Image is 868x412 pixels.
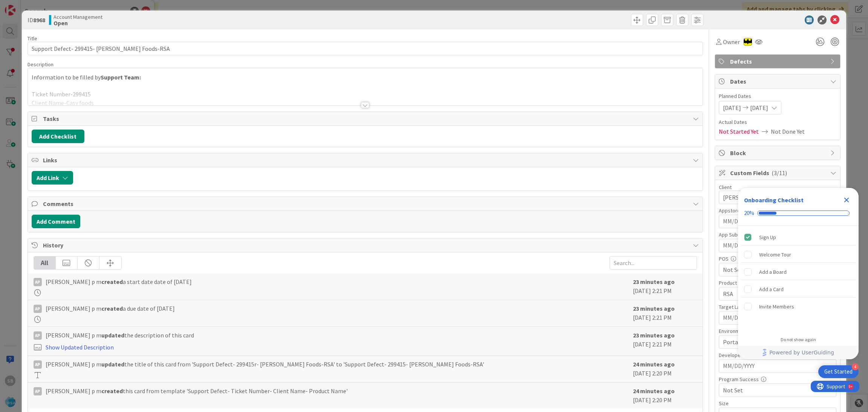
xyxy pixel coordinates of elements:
span: Owner [723,37,740,46]
div: [DATE] 2:20 PM [633,360,697,378]
div: 20% [744,210,754,217]
span: [DATE] [750,103,768,112]
strong: Support Team: [101,73,141,81]
div: Add a Card is incomplete. [741,281,856,298]
div: All [34,256,56,269]
div: Sign Up is complete. [741,229,856,246]
b: 8968 [33,16,45,24]
div: Appstore Live By [719,208,836,213]
button: Add Checklist [32,130,84,143]
span: Description [28,61,53,68]
div: Ap [34,360,42,369]
input: Search... [610,256,697,270]
input: MM/DD/YYYY [723,311,832,324]
span: [PERSON_NAME] p m this card from template 'Support Defect- Ticket Number- Client Name- Product Name' [46,386,348,395]
span: ( 3/11 ) [772,169,787,177]
span: [DATE] [723,103,741,112]
b: created [101,278,123,285]
span: Comments [43,199,689,208]
div: [DATE] 2:20 PM [633,386,697,404]
div: [DATE] 2:21 PM [633,277,697,296]
span: Not Started Yet [719,127,759,136]
span: Portal [723,337,823,346]
b: updated [101,360,124,368]
span: History [43,241,689,250]
div: 9+ [38,3,42,9]
div: Ap [34,331,42,340]
span: ID [28,15,45,24]
div: Welcome Tour [759,250,791,259]
span: Defects [730,57,827,66]
div: Get Started [824,368,853,375]
div: Ap [34,387,42,395]
div: Onboarding Checklist [744,195,804,204]
b: 23 minutes ago [633,305,675,312]
div: Program Success [719,377,836,382]
b: updated [101,331,124,339]
span: Custom Fields [730,168,827,177]
div: Invite Members [759,302,794,311]
img: AC [744,38,752,46]
span: Actual Dates [719,118,836,126]
div: Close Checklist [840,194,853,206]
div: Ap [34,305,42,313]
span: Tasks [43,114,689,123]
div: Target Launch [719,304,836,310]
div: Add a Board is incomplete. [741,264,856,280]
span: Links [43,156,689,165]
div: App Submission By [719,232,836,237]
input: MM/DD/YYYY [723,360,832,372]
div: Ap [34,278,42,286]
span: Not Set [723,265,823,274]
div: Sign Up [759,233,776,242]
span: Dates [730,77,827,86]
a: Powered by UserGuiding [742,346,855,359]
input: MM/DD/YYYY [723,215,832,228]
div: Developer Accounts Req By [719,352,836,358]
div: Checklist progress: 20% [744,210,853,217]
b: created [101,305,123,312]
div: Checklist items [738,226,859,332]
div: Add a Board [759,267,787,276]
span: [PERSON_NAME] p m a due date of [DATE] [46,304,175,313]
input: type card name here... [28,42,703,55]
div: Size [719,401,836,406]
span: Planned Dates [719,92,836,100]
div: Do not show again [781,337,816,343]
label: Client [719,184,732,191]
b: 23 minutes ago [633,331,675,339]
span: Powered by UserGuiding [769,348,834,357]
div: Environment [719,328,836,334]
div: Footer [738,346,859,359]
div: Open Get Started checklist, remaining modules: 4 [818,365,859,378]
span: Not Set [723,386,823,395]
b: 24 minutes ago [633,360,675,368]
a: Show Updated Description [46,343,114,351]
div: Welcome Tour is incomplete. [741,246,856,263]
div: 4 [852,363,859,370]
span: RSA [723,289,823,298]
input: MM/DD/YYYY [723,239,832,252]
div: Add a Card [759,285,784,294]
span: Account Management [53,14,102,20]
div: [DATE] 2:21 PM [633,331,697,352]
span: [PERSON_NAME] p m a start date date of [DATE] [46,277,192,286]
div: Invite Members is incomplete. [741,298,856,315]
b: 24 minutes ago [633,387,675,395]
span: Support [16,1,34,10]
button: Add Comment [32,215,80,228]
span: Not Done Yet [771,127,805,136]
b: 23 minutes ago [633,278,675,285]
span: [PERSON_NAME] p m the description of this card [46,331,194,340]
span: [PERSON_NAME] p m the title of this card from 'Support Defect- 299415r- [PERSON_NAME] Foods-RSA' ... [46,360,484,369]
b: created [101,387,123,395]
label: Title [28,35,37,42]
span: Block [730,148,827,157]
b: Open [53,20,102,26]
div: [DATE] 2:21 PM [633,304,697,323]
button: Add Link [32,171,73,185]
div: Checklist Container [738,188,859,359]
p: Information to be filled by [32,73,699,82]
div: Product [719,280,836,285]
div: POS [719,256,836,261]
